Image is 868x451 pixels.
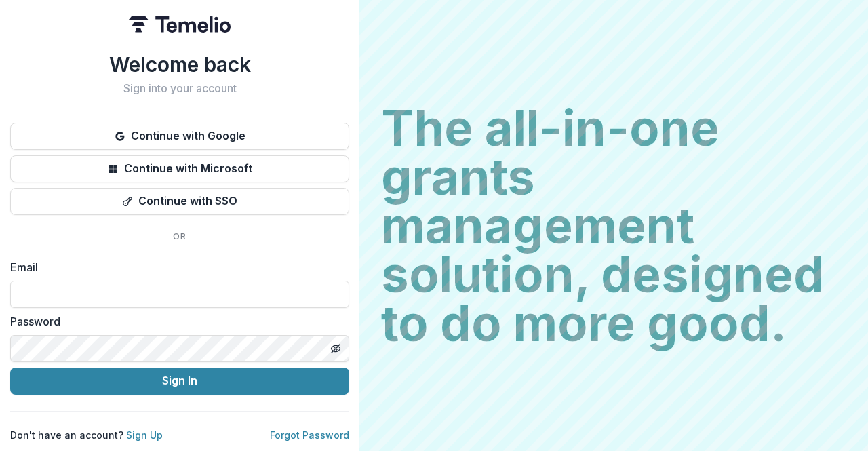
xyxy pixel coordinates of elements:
button: Continue with Google [10,123,349,150]
button: Toggle password visibility [325,338,347,359]
label: Password [10,313,341,330]
h2: Sign into your account [10,82,349,95]
button: Continue with SSO [10,188,349,215]
button: Continue with Microsoft [10,155,349,182]
img: Temelio [129,16,231,33]
a: Sign Up [126,429,163,441]
p: Don't have an account? [10,428,163,442]
label: Email [10,259,341,275]
button: Sign In [10,368,349,395]
a: Forgot Password [270,429,349,441]
h1: Welcome back [10,52,349,77]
